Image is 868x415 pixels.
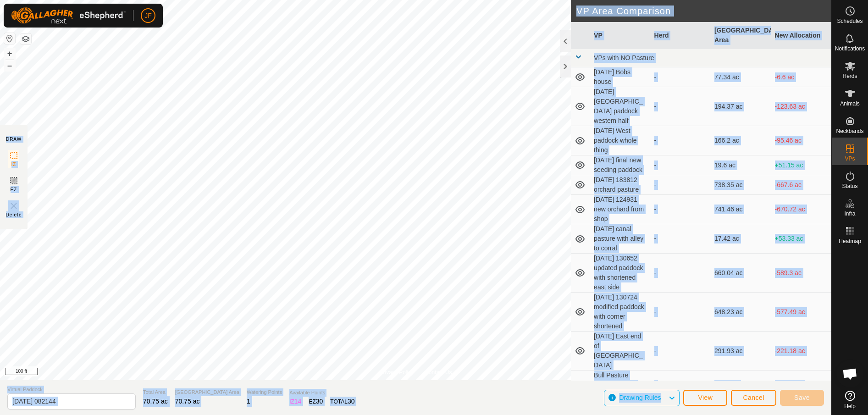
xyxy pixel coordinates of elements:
[590,22,650,49] th: VP
[4,48,15,59] button: +
[711,254,771,293] td: 660.04 ac
[771,254,831,293] td: -589.3 ac
[619,394,661,401] span: Drawing Rules
[11,161,17,168] span: IZ
[731,390,776,406] button: Cancel
[175,398,200,405] span: 70.75 ac
[836,128,863,134] span: Neckbands
[698,394,713,401] span: View
[832,387,868,413] a: Help
[711,195,771,224] td: 741.46 ac
[654,102,707,111] div: -
[8,200,19,211] img: VP
[654,307,707,317] div: -
[6,136,22,143] div: DRAW
[711,22,771,49] th: [GEOGRAPHIC_DATA] Area
[771,87,831,126] td: -123.63 ac
[590,224,650,254] td: [DATE] canal pasture with alley to corral
[771,371,831,400] td: +57.53 ac
[771,332,831,371] td: -221.18 ac
[590,332,650,371] td: [DATE] East end of [GEOGRAPHIC_DATA]
[425,368,452,376] a: Contact Us
[175,388,239,396] span: [GEOGRAPHIC_DATA] Area
[11,186,17,193] span: EZ
[842,73,857,79] span: Herds
[771,175,831,195] td: -667.6 ac
[294,398,302,405] span: 14
[835,46,865,51] span: Notifications
[654,380,707,390] div: -
[590,175,650,195] td: [DATE] 183812 orchard pasture
[590,254,650,293] td: [DATE] 130652 updated paddock with shortened east side
[309,397,323,406] div: EZ
[842,183,857,189] span: Status
[576,6,831,17] h2: VP Area Comparison
[711,175,771,195] td: 738.35 ac
[711,371,771,400] td: 13.22 ac
[590,155,650,175] td: [DATE] final new seeding paddock
[654,72,707,82] div: -
[771,155,831,175] td: +51.15 ac
[4,60,15,71] button: –
[348,398,355,405] span: 30
[590,195,650,224] td: [DATE] 124931 new orchard from shop
[247,388,282,396] span: Watering Points
[743,394,764,401] span: Cancel
[4,33,15,44] button: Reset Map
[143,388,168,396] span: Total Area
[711,126,771,155] td: 166.2 ac
[711,87,771,126] td: 194.37 ac
[330,397,354,406] div: TOTAL
[711,293,771,332] td: 648.23 ac
[654,234,707,243] div: -
[590,126,650,155] td: [DATE] West paddock whole thing
[836,360,864,387] div: Open chat
[771,67,831,87] td: -6.6 ac
[844,404,856,409] span: Help
[840,101,860,106] span: Animals
[11,7,126,24] img: Gallagher Logo
[771,293,831,332] td: -577.49 ac
[771,224,831,254] td: +53.33 ac
[771,126,831,155] td: -95.46 ac
[711,155,771,175] td: 19.6 ac
[771,22,831,49] th: New Allocation
[654,268,707,278] div: -
[654,205,707,214] div: -
[590,293,650,332] td: [DATE] 130724 modified paddock with corner shortened
[654,180,707,190] div: -
[20,33,31,44] button: Map Layers
[289,389,354,397] span: Available Points
[839,238,861,244] span: Heatmap
[594,54,654,61] span: VPs with NO Pasture
[289,397,301,406] div: IZ
[143,398,168,405] span: 70.75 ac
[7,386,136,393] span: Virtual Paddock
[844,211,855,216] span: Infra
[651,22,711,49] th: Herd
[654,160,707,170] div: -
[590,371,650,400] td: Bull Pasture [DATE] without alley to corral
[837,18,862,24] span: Schedules
[711,224,771,254] td: 17.42 ac
[654,346,707,356] div: -
[711,332,771,371] td: 291.93 ac
[794,394,810,401] span: Save
[771,195,831,224] td: -670.72 ac
[590,67,650,87] td: [DATE] Bobs house
[316,398,323,405] span: 30
[654,136,707,145] div: -
[780,390,824,406] button: Save
[379,368,414,376] a: Privacy Policy
[845,156,855,161] span: VPs
[247,398,250,405] span: 1
[711,67,771,87] td: 77.34 ac
[590,87,650,126] td: [DATE] [GEOGRAPHIC_DATA] paddock western half
[144,11,152,21] span: JF
[683,390,727,406] button: View
[6,211,22,218] span: Delete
